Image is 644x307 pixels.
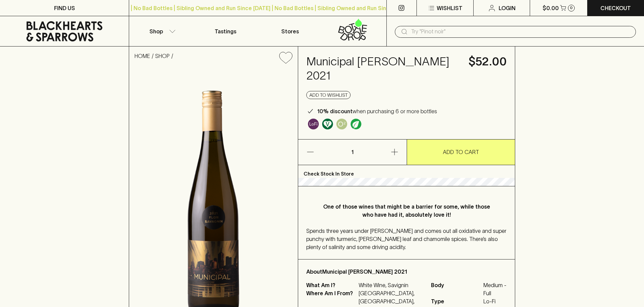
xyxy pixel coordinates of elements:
p: 1 [344,140,360,165]
button: Add to wishlist [277,49,295,66]
span: Spends three years under [PERSON_NAME] and comes out all oxidative and super punchy with turmeric... [306,228,506,250]
p: White Wine, Savignin [359,281,423,289]
p: About Municipal [PERSON_NAME] 2021 [306,268,507,276]
p: FIND US [54,4,75,12]
a: Organic [349,117,363,131]
a: Controlled exposure to oxygen, adding complexity and sometimes developed characteristics. [335,117,349,131]
p: ADD TO CART [443,148,479,156]
a: Made without the use of any animal products. [320,117,335,131]
a: SHOP [155,53,170,59]
button: Add to wishlist [306,91,351,99]
b: 10% discount [317,108,353,114]
p: Stores [281,27,299,35]
span: Body [431,281,482,297]
p: Tastings [215,27,236,35]
p: 0 [570,6,573,10]
img: Oxidative [336,119,347,129]
img: Vegan [322,119,333,129]
p: Wishlist [437,4,462,12]
span: Type [431,297,482,305]
span: Medium - Full [483,281,507,297]
p: What Am I? [306,281,357,289]
p: One of those wines that might be a barrier for some, while those who have had it, absolutely love... [320,203,493,219]
a: Stores [258,16,322,46]
p: Checkout [600,4,631,12]
input: Try "Pinot noir" [411,26,630,37]
img: Organic [351,119,361,129]
button: Shop [129,16,193,46]
p: $0.00 [543,4,559,12]
a: HOME [135,53,150,59]
p: Shop [149,27,163,35]
a: Tastings [193,16,258,46]
button: ADD TO CART [407,140,515,165]
p: when purchasing 6 or more bottles [317,107,437,115]
img: Lo-Fi [308,119,319,129]
a: Some may call it natural, others minimum intervention, either way, it’s hands off & maybe even a ... [306,117,320,131]
h4: $52.00 [469,55,507,69]
p: Check Stock In Store [298,165,515,178]
h4: Municipal [PERSON_NAME] 2021 [306,55,460,83]
span: Lo-Fi [483,297,507,305]
p: Login [499,4,516,12]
